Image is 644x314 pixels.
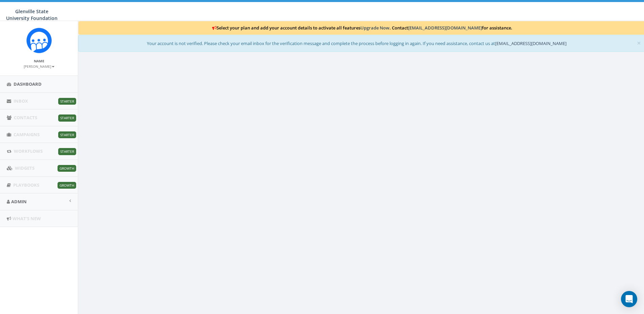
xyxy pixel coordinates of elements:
[58,98,76,105] span: Starter
[34,59,44,63] small: Name
[621,291,637,307] div: Open Intercom Messenger
[408,25,482,31] a: [EMAIL_ADDRESS][DOMAIN_NAME]
[26,28,52,53] img: Rally_Corp_Icon.png
[24,63,54,69] a: [PERSON_NAME]
[58,182,76,189] span: Growth
[58,131,76,138] span: Starter
[58,165,76,172] span: Growth
[637,40,641,47] button: Close
[11,198,27,205] span: Admin
[360,25,390,31] a: Upgrade Now
[14,81,42,87] span: Dashboard
[24,64,54,69] small: [PERSON_NAME]
[637,38,641,48] span: ×
[6,8,58,21] span: Glenville State University Foundation
[495,40,567,46] a: [EMAIL_ADDRESS][DOMAIN_NAME]
[58,114,76,121] span: Starter
[58,148,76,155] span: Starter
